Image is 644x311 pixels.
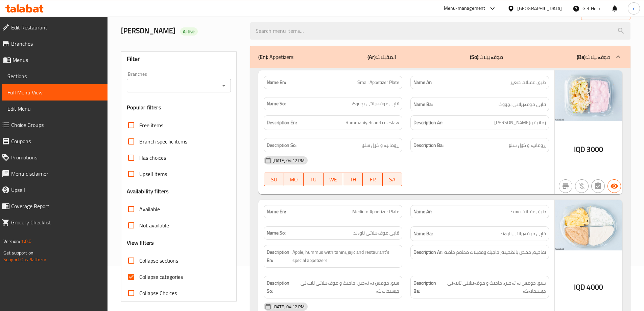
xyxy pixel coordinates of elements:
[363,173,382,186] button: FR
[345,118,399,127] span: Rummaniyeh and coleslaw
[444,248,546,257] span: تفاحية, حمص بالطحينة, جاجيك ومقبلات مطعم خاصة
[127,239,154,247] h3: View filters
[264,173,284,186] button: SU
[559,179,572,193] button: Not branch specific item
[219,81,229,90] button: Open
[510,79,546,86] span: طبق مقبلات صغير
[267,175,281,184] span: SU
[413,141,444,150] strong: Description Ba:
[326,175,340,184] span: WE
[121,26,242,36] h2: [PERSON_NAME]
[324,173,343,186] button: WE
[500,229,546,238] span: قاپی موقەبیلاتی ناوەند
[11,137,102,145] span: Coupons
[591,179,605,193] button: Not has choices
[577,53,610,61] p: موقەبیلات
[444,4,485,13] div: Menu-management
[139,289,177,297] span: Collapse Choices
[352,208,399,215] span: Medium Appetizer Plate
[127,52,231,66] div: Filter
[413,208,432,215] strong: Name Ar:
[470,52,479,62] b: (So):
[7,72,102,80] span: Sections
[11,40,102,48] span: Branches
[385,175,400,184] span: SA
[11,170,102,178] span: Menu disclaimer
[575,179,589,193] button: Purchased item
[284,173,304,186] button: MO
[11,121,102,129] span: Choice Groups
[267,100,286,107] strong: Name So:
[180,28,198,35] span: Active
[139,170,167,178] span: Upsell items
[13,56,102,64] span: Menus
[413,279,439,295] strong: Description Ba:
[440,279,546,295] span: سێو، حومس بە تەحین، جاجیک و موقەبیلاتی تایبەتی چێشتخانەکە
[587,9,625,18] span: Export Menu
[267,118,297,127] strong: Description En:
[633,5,635,12] span: r
[21,237,31,246] span: 1.0.0
[306,175,320,184] span: TU
[258,52,268,62] b: (En):
[7,88,102,96] span: Full Menu View
[287,175,301,184] span: MO
[127,104,231,111] h3: Popular filters
[607,179,621,193] button: Available
[304,173,323,186] button: TU
[2,84,108,101] a: Full Menu View
[413,100,433,109] strong: Name Ba:
[2,68,108,84] a: Sections
[413,229,433,238] strong: Name Ba:
[346,175,360,184] span: TH
[267,79,286,86] strong: Name En:
[139,221,169,229] span: Not available
[367,52,377,62] b: (Ar):
[11,153,102,161] span: Promotions
[11,186,102,194] span: Upsell
[139,205,160,213] span: Available
[11,23,102,31] span: Edit Restaurant
[510,208,546,215] span: طبق مقبلات وسط
[383,173,402,186] button: SA
[343,173,363,186] button: TH
[555,70,622,121] img: Nakah_Hatab_%D8%B7%D8%A8%D9%82_%D9%85%D9%82%D8%A8%D9%84%D8%A7%D8%AA_%D8%B5%D8%BA63893118280156392...
[3,248,34,257] span: Get support on:
[587,143,603,156] span: 3000
[127,187,169,195] h3: Availability filters
[267,279,292,295] strong: Description So:
[470,53,503,61] p: موقەبیلات
[517,5,562,12] div: [GEOGRAPHIC_DATA]
[357,79,399,86] span: Small Appetizer Plate
[180,27,198,36] div: Active
[267,248,291,265] strong: Description En:
[362,141,399,150] span: ڕومانیە و کۆل سلۆ
[587,281,603,294] span: 4000
[267,141,296,150] strong: Description So:
[352,100,399,107] span: قاپی موقەبیلاتی بچووک
[292,248,399,265] span: Apple, hummus with tahini, jajic and restaurant's special appetizers
[267,208,286,215] strong: Name En:
[413,79,432,86] strong: Name Ar:
[139,154,166,162] span: Has choices
[7,105,102,113] span: Edit Menu
[574,143,585,156] span: IQD
[139,137,187,146] span: Branch specific items
[2,101,108,117] a: Edit Menu
[11,202,102,210] span: Coverage Report
[365,175,380,184] span: FR
[270,304,307,310] span: [DATE] 04:12 PM
[11,218,102,226] span: Grocery Checklist
[250,22,630,40] input: search
[139,273,183,281] span: Collapse categories
[367,53,396,61] p: المقبلات
[294,279,399,295] span: سێو، حومس بە تەحین، جاجیک و موقەبیلاتی تایبەتی چێشتخانەکە
[574,281,585,294] span: IQD
[270,157,307,164] span: [DATE] 04:12 PM
[258,53,293,61] p: Appetizers
[139,257,178,265] span: Collapse sections
[494,118,546,127] span: رمانية وكول سلو
[555,200,622,250] img: Nakah_Hatab_%D8%B7%D8%A8%D9%82_%D9%85%D9%82%D8%A8%D9%84%D8%A7%D8%AA_%D9%88%D8%B363893118289729701...
[250,46,630,68] div: (En): Appetizers(Ar):المقبلات(So):موقەبیلات(Ba):موقەبیلات
[3,237,20,246] span: Version:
